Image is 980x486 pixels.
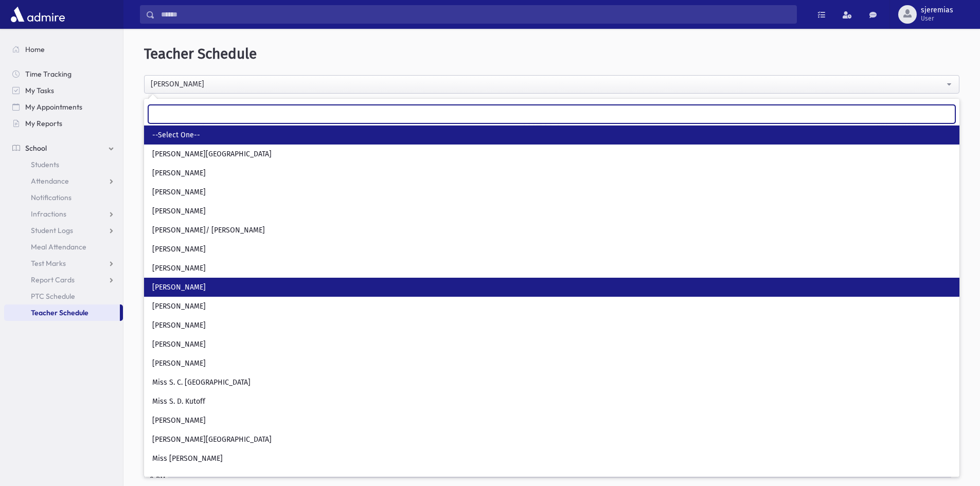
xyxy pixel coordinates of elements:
span: [PERSON_NAME] [152,168,206,178]
span: Miss [PERSON_NAME] [152,454,223,464]
a: School [4,140,123,156]
input: Search [148,105,955,123]
a: My Appointments [4,99,123,115]
span: [PERSON_NAME] [152,206,206,217]
span: My Tasks [25,86,54,95]
span: [PERSON_NAME][GEOGRAPHIC_DATA] [152,435,272,445]
span: [PERSON_NAME] [152,187,206,197]
span: Teacher Schedule [144,45,257,62]
span: My Appointments [25,102,82,112]
a: Attendance [4,173,123,189]
span: [PERSON_NAME] [152,301,206,312]
a: Teacher Schedule [4,304,120,321]
span: [PERSON_NAME] [152,339,206,350]
span: --Select One-- [152,130,200,140]
span: Miss S. D. Kutoff [152,397,205,407]
a: Student Logs [4,222,123,239]
a: Time Tracking [4,66,123,82]
input: Search [155,5,796,24]
a: Students [4,156,123,173]
span: Home [25,45,45,54]
span: sjeremias [921,6,953,14]
span: [PERSON_NAME] [152,282,206,293]
a: Report Cards [4,272,123,288]
span: Meal Attendance [31,242,86,251]
a: Home [4,41,123,58]
a: Meal Attendance [4,239,123,255]
img: AdmirePro [8,4,67,25]
span: Miss S. C. [GEOGRAPHIC_DATA] [152,377,251,388]
span: Test Marks [31,259,66,268]
span: Infractions [31,209,66,219]
span: Notifications [31,193,72,202]
span: User [921,14,953,23]
span: Attendance [31,176,69,186]
span: [PERSON_NAME]/ [PERSON_NAME] [152,225,265,236]
div: [PERSON_NAME] [151,79,945,89]
span: [PERSON_NAME] [152,263,206,274]
span: [PERSON_NAME] [152,416,206,426]
span: [PERSON_NAME] [152,244,206,255]
span: [PERSON_NAME] [152,320,206,331]
a: Infractions [4,206,123,222]
a: My Reports [4,115,123,132]
span: Student Logs [31,226,73,235]
a: Notifications [4,189,123,206]
span: Teacher Schedule [31,308,88,317]
span: PTC Schedule [31,292,75,301]
span: [PERSON_NAME][GEOGRAPHIC_DATA] [152,473,272,483]
span: [PERSON_NAME] [152,358,206,369]
span: My Reports [25,119,62,128]
a: My Tasks [4,82,123,99]
span: Report Cards [31,275,75,284]
span: School [25,143,47,153]
span: [PERSON_NAME][GEOGRAPHIC_DATA] [152,149,272,159]
a: PTC Schedule [4,288,123,304]
span: Students [31,160,59,169]
span: Time Tracking [25,69,72,79]
a: Test Marks [4,255,123,272]
button: Miss Laskin [144,75,959,94]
